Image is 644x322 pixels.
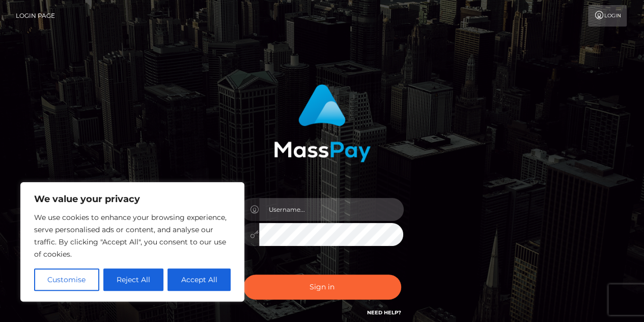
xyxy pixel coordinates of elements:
p: We use cookies to enhance your browsing experience, serve personalised ads or content, and analys... [34,211,231,260]
input: Username... [259,198,404,221]
button: Reject All [103,268,164,291]
a: Need Help? [367,309,401,316]
img: MassPay Login [274,84,371,162]
a: Login Page [16,5,55,27]
button: Customise [34,268,99,291]
p: We value your privacy [34,193,231,205]
a: Login [588,5,627,27]
button: Accept All [167,268,231,291]
button: Sign in [243,275,401,300]
div: We value your privacy [20,182,244,302]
